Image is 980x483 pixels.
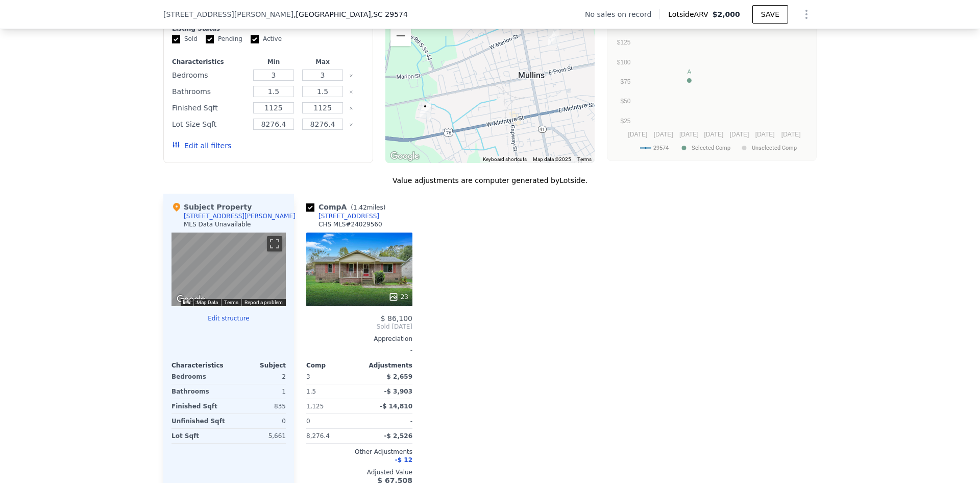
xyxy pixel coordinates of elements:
[781,131,801,138] text: [DATE]
[174,293,208,306] a: Open this area in Google Maps (opens a new window)
[171,202,252,212] div: Subject Property
[796,4,817,25] button: Show Options
[306,384,357,399] div: 1.5
[620,118,630,125] text: $25
[306,418,310,425] span: 0
[577,156,592,162] a: Terms (opens in new tab)
[617,59,631,66] text: $100
[620,98,630,105] text: $50
[395,456,412,464] span: -$ 12
[171,314,286,323] button: Edit structure
[713,10,740,18] span: $2,000
[361,414,412,428] div: -
[390,26,411,46] button: Zoom out
[318,220,382,228] div: CHS MLS # 24029560
[293,9,408,19] span: , [GEOGRAPHIC_DATA]
[251,58,296,66] div: Min
[349,106,353,110] button: Clear
[306,468,412,476] div: Adjusted Value
[163,175,817,186] div: Value adjustments are computer generated by Lotside .
[229,361,286,370] div: Subject
[653,145,669,151] text: 29574
[533,156,571,162] span: Map data ©2025
[306,448,412,456] div: Other Adjustments
[171,414,227,428] div: Unfinished Sqft
[251,35,282,43] label: Active
[174,293,208,306] img: Google
[171,429,227,443] div: Lot Sqft
[244,300,283,305] a: Report a problem
[171,361,229,370] div: Characteristics
[300,58,345,66] div: Max
[231,414,286,428] div: 0
[306,373,310,380] span: 3
[388,150,422,163] a: Open this area in Google Maps (opens a new window)
[353,204,367,211] span: 1.42
[306,323,412,331] span: Sold [DATE]
[347,204,389,211] span: ( miles)
[306,403,324,410] span: 1,125
[306,212,379,220] a: [STREET_ADDRESS]
[381,314,412,323] span: $ 86,100
[306,202,389,212] div: Comp A
[306,343,412,357] div: -
[206,35,242,43] label: Pending
[206,35,214,43] input: Pending
[654,131,673,138] text: [DATE]
[349,123,353,127] button: Clear
[349,90,353,94] button: Clear
[306,335,412,343] div: Appreciation
[171,399,227,413] div: Finished Sqft
[171,233,286,306] div: Street View
[231,370,286,384] div: 2
[384,432,412,440] span: -$ 2,526
[172,58,247,66] div: Characteristics
[172,68,247,82] div: Bedrooms
[752,5,788,24] button: SAVE
[231,429,286,443] div: 5,661
[614,31,810,158] svg: A chart.
[387,373,412,380] span: $ 2,659
[251,35,259,43] input: Active
[617,39,631,46] text: $125
[730,131,749,138] text: [DATE]
[668,9,712,19] span: Lotside ARV
[688,68,692,75] text: A
[231,384,286,399] div: 1
[585,9,659,19] div: No sales on record
[628,131,647,138] text: [DATE]
[704,131,723,138] text: [DATE]
[752,145,797,151] text: Unselected Comp
[172,117,247,131] div: Lot Size Sqft
[183,300,190,304] button: Keyboard shortcuts
[267,236,282,251] button: Toggle fullscreen view
[415,97,435,123] div: 303 Leroy Bethea Rd
[306,432,330,440] span: 8,276.4
[172,84,247,99] div: Bathrooms
[544,25,563,50] div: 234 E Church St
[371,10,408,18] span: , SC 29574
[388,292,408,302] div: 23
[755,131,775,138] text: [DATE]
[163,9,293,19] span: [STREET_ADDRESS][PERSON_NAME]
[172,141,231,151] button: Edit all filters
[388,150,422,163] img: Google
[197,299,218,306] button: Map Data
[359,361,412,370] div: Adjustments
[172,35,180,43] input: Sold
[184,212,296,220] div: [STREET_ADDRESS][PERSON_NAME]
[692,145,730,151] text: Selected Comp
[318,212,379,220] div: [STREET_ADDRESS]
[224,300,238,305] a: Terms (opens in new tab)
[172,35,198,43] label: Sold
[184,220,251,228] div: MLS Data Unavailable
[306,361,359,370] div: Comp
[171,370,227,384] div: Bedrooms
[171,233,286,306] div: Map
[483,156,527,163] button: Keyboard shortcuts
[380,403,412,410] span: -$ 14,810
[171,384,227,399] div: Bathrooms
[172,101,247,115] div: Finished Sqft
[620,78,630,85] text: $75
[349,74,353,78] button: Clear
